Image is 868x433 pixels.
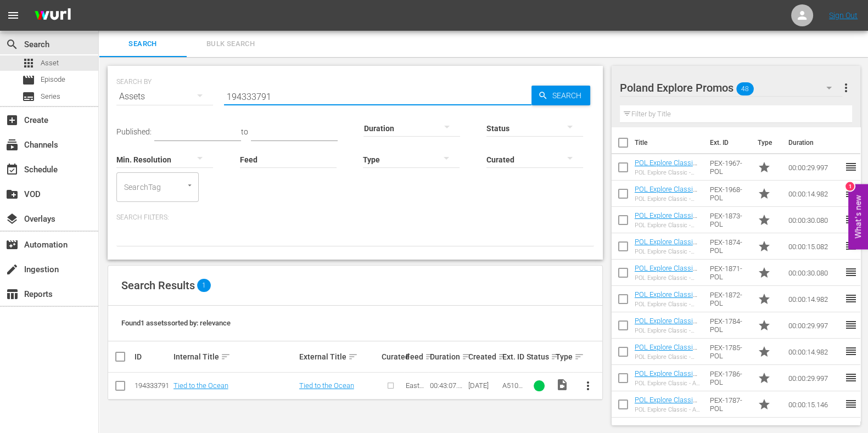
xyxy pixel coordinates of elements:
[635,274,701,282] div: POL Explore Classic - Why Planes Vanish: The Mystery of Flight MH370 30*
[5,163,19,176] span: Schedule
[844,345,857,358] span: reorder
[845,182,854,190] div: 1
[5,212,19,226] span: Overlays
[758,398,771,411] span: Promo
[197,279,211,292] span: 1
[783,260,844,286] td: 00:00:30.080
[105,38,180,50] span: Search
[758,266,771,279] span: Promo
[462,352,472,362] span: sort
[5,238,19,251] span: Automation
[783,391,844,418] td: 00:00:15.146
[705,207,754,233] td: PEX-1873-POL
[635,169,701,176] div: POL Explore Classic - Behind Bars: The World's Toughest Prisons S2 30*
[382,352,402,361] div: Curated
[41,91,60,102] span: Series
[527,350,552,363] div: Status
[844,266,857,279] span: reorder
[705,260,754,286] td: PEX-1871-POL
[783,154,844,181] td: 00:00:29.997
[758,345,771,358] span: Promo
[121,279,195,292] span: Search Results
[844,397,857,410] span: reorder
[41,58,59,69] span: Asset
[116,213,594,222] p: Search Filters:
[848,184,868,249] button: Open Feedback Widget
[705,391,754,418] td: PEX-1787-POL
[22,74,35,87] span: Episode
[635,317,701,341] a: POL Explore Classic - Extreme Mountain Carpenters S3 30*
[705,154,754,181] td: PEX-1967-POL
[844,318,857,331] span: reorder
[635,327,701,334] div: POL Explore Classic - Extreme Mountain Carpenters S3 30*
[5,38,19,51] span: Search
[22,57,35,70] span: Asset
[635,369,701,394] a: POL Explore Classic - Air Crash Investigation S3 30*
[468,381,499,390] div: [DATE]
[7,9,20,22] span: menu
[299,381,354,390] a: Tied to the Ocean
[705,181,754,207] td: PEX-1968-POL
[705,365,754,391] td: PEX-1786-POL
[635,301,701,308] div: POL Explore Classic - Why Planes Vanish: The Mystery of Flight MH370 15*
[844,213,857,226] span: reorder
[121,319,231,327] span: Found 1 assets sorted by: relevance
[844,239,857,252] span: reorder
[173,381,228,390] a: Tied to the Ocean
[783,233,844,260] td: 00:00:15.082
[406,381,424,423] span: East Harbour Heroes
[635,185,701,218] a: POL Explore Classic - Behind Bars: The World's Toughest Prisons S2 15*
[736,77,754,100] span: 48
[781,127,847,158] th: Duration
[498,352,508,362] span: sort
[575,373,601,399] button: more_vert
[758,293,771,306] span: Promo
[635,380,701,387] div: POL Explore Classic - Air Crash Investigation S3 30*
[430,350,466,363] div: Duration
[5,263,19,276] span: Ingestion
[5,114,19,127] span: Create
[425,352,435,362] span: sort
[705,233,754,260] td: PEX-1874-POL
[468,350,499,363] div: Created
[531,86,590,105] button: Search
[758,319,771,332] span: Promo
[116,127,152,136] span: Published:
[135,352,170,361] div: ID
[635,195,701,203] div: POL Explore Classic - Behind Bars: The World's Toughest Prisons S2 15*
[635,353,701,361] div: POL Explore Classic - Extreme Mountain Carpenters S3 15*
[839,81,852,94] span: more_vert
[22,90,35,103] span: Series
[635,127,703,158] th: Title
[705,312,754,339] td: PEX-1784-POL
[173,350,296,363] div: Internal Title
[844,292,857,305] span: reorder
[751,127,781,158] th: Type
[783,312,844,339] td: 00:00:29.997
[184,180,195,190] button: Open
[758,213,771,227] span: Promo
[705,339,754,365] td: PEX-1785-POL
[241,127,248,136] span: to
[135,381,170,390] div: 194333791
[5,288,19,301] span: Reports
[299,350,378,363] div: External Title
[783,181,844,207] td: 00:00:14.982
[406,350,427,363] div: Feed
[844,371,857,384] span: reorder
[635,238,701,262] a: POL Explore Classic - Aussie Lobster Hunters S5 15*
[41,74,65,85] span: Episode
[556,378,569,391] span: Video
[844,187,857,200] span: reorder
[635,159,701,192] a: POL Explore Classic - Behind Bars: The World's Toughest Prisons S2 30*
[705,286,754,312] td: PEX-1872-POL
[348,352,358,362] span: sort
[783,207,844,233] td: 00:00:30.080
[635,264,701,297] a: POL Explore Classic - Why Planes Vanish: The Mystery of Flight MH370 30*
[829,11,858,20] a: Sign Out
[548,86,590,105] span: Search
[758,161,771,174] span: Promo
[758,372,771,385] span: Promo
[116,81,213,112] div: Assets
[758,187,771,200] span: Promo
